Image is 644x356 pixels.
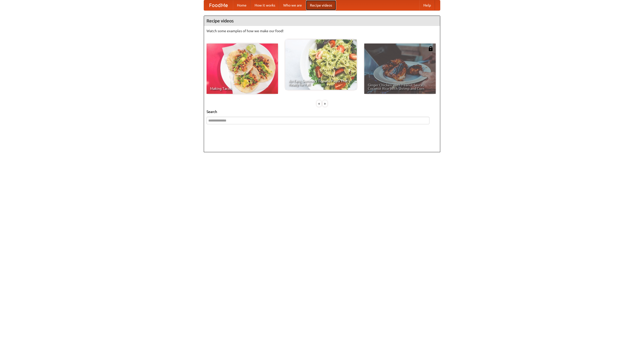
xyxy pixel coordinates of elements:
a: FoodMe [204,0,233,10]
a: Recipe videos [306,0,336,10]
div: » [323,100,327,107]
a: Help [419,0,435,10]
a: An Easy, Summery Tomato Pasta That's Ready for Fall [285,39,357,90]
a: Who we are [279,0,306,10]
a: Making Tacos [207,44,278,94]
div: « [317,100,321,107]
a: Home [233,0,251,10]
span: Making Tacos [210,87,274,90]
span: An Easy, Summery Tomato Pasta That's Ready for Fall [289,79,353,86]
p: Watch some examples of how we make our food! [207,28,437,33]
h5: Search [207,109,437,114]
a: How it works [251,0,279,10]
img: 483408.png [428,46,433,51]
h4: Recipe videos [204,16,440,26]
